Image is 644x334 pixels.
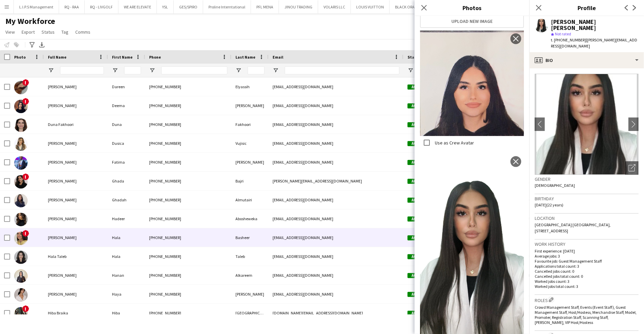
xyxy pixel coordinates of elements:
[269,228,403,247] div: [EMAIL_ADDRESS][DOMAIN_NAME]
[231,285,269,303] div: [PERSON_NAME]
[235,55,255,60] span: Last Name
[14,194,28,207] img: Ghadah Almutairi
[14,250,28,264] img: Hala Taleb
[251,0,279,13] button: PFL MENA
[14,0,59,13] button: L.I.P.S Management
[14,156,28,170] img: Fatima Mohammed
[59,0,85,13] button: RQ - RAA
[14,137,28,151] img: Dusica Vujisic
[535,269,639,274] p: Cancelled jobs count: 0
[19,28,37,36] a: Export
[535,241,639,247] h3: Work history
[14,119,28,132] img: Duna Fakhoori
[390,0,428,13] button: BLACK ORANGE
[3,28,18,36] a: View
[48,160,77,165] span: [PERSON_NAME]
[157,0,174,13] button: YSL
[22,79,29,86] span: !
[145,77,231,96] div: [PHONE_NUMBER]
[231,77,269,96] div: Elyassih
[408,273,428,278] span: Active
[14,269,28,283] img: Hanan Alkareem
[48,292,77,297] span: [PERSON_NAME]
[48,254,66,259] span: Hala Taleb
[408,103,428,108] span: Active
[14,288,28,302] img: Haya Nasser
[535,176,639,182] h3: Gender
[149,67,155,73] button: Open Filter Menu
[118,0,157,13] button: WE ARE ELEVATE
[108,172,145,190] div: Ghada
[535,254,639,259] p: Average jobs: 3
[535,215,639,221] h3: Location
[529,3,644,12] h3: Profile
[269,172,403,190] div: [PERSON_NAME][EMAIL_ADDRESS][DOMAIN_NAME]
[231,172,269,190] div: Bajri
[14,175,28,189] img: Ghada Bajri
[269,134,403,153] div: [EMAIL_ADDRESS][DOMAIN_NAME]
[174,0,203,13] button: GES/SPIRO
[408,160,428,165] span: Active
[535,296,639,303] h3: Roles
[38,41,46,49] app-action-btn: Export XLSX
[14,100,28,113] img: Deema Sajeeni
[59,28,71,36] a: Tag
[145,172,231,190] div: [PHONE_NUMBER]
[433,140,474,146] label: Use as Crew Avatar
[269,266,403,285] div: [EMAIL_ADDRESS][DOMAIN_NAME]
[535,202,563,207] span: [DATE] (22 years)
[48,122,74,127] span: Duna Fakhoori
[108,266,145,285] div: Hanan
[269,77,403,96] div: [EMAIL_ADDRESS][DOMAIN_NAME]
[22,98,29,105] span: !
[203,0,251,13] button: Proline Interntational
[48,273,77,278] span: [PERSON_NAME]
[415,3,529,12] h3: Photos
[145,285,231,303] div: [PHONE_NUMBER]
[279,0,318,13] button: JINOU TRADING
[112,55,133,60] span: First Name
[48,67,54,73] button: Open Filter Menu
[108,77,145,96] div: Dareen
[248,66,264,74] input: Last Name Filter Input
[408,254,428,259] span: Active
[48,84,77,89] span: [PERSON_NAME]
[408,216,428,222] span: Active
[269,191,403,209] div: [EMAIL_ADDRESS][DOMAIN_NAME]
[108,191,145,209] div: Ghadah
[535,274,639,279] p: Cancelled jobs total count: 0
[14,232,28,245] img: Hala Basheer
[5,29,15,35] span: View
[231,153,269,171] div: [PERSON_NAME]
[14,213,28,226] img: Hadeer Abosheweka
[48,197,77,202] span: [PERSON_NAME]
[231,96,269,115] div: [PERSON_NAME]
[108,247,145,266] div: Hala
[108,285,145,303] div: Haya
[231,266,269,285] div: Alkareem
[408,141,428,146] span: Active
[48,216,77,221] span: [PERSON_NAME]
[75,29,90,35] span: Comms
[625,161,639,175] div: Open photos pop-in
[145,304,231,322] div: [PHONE_NUMBER]
[408,67,414,73] button: Open Filter Menu
[408,235,428,240] span: Active
[273,55,283,60] span: Email
[555,31,571,36] span: Not rated
[5,16,55,26] span: My Workforce
[231,115,269,134] div: Fakhoori
[14,81,28,94] img: Dareen Elyassih
[269,96,403,115] div: [EMAIL_ADDRESS][DOMAIN_NAME]
[22,173,29,180] span: !
[145,96,231,115] div: [PHONE_NUMBER]
[48,103,77,108] span: [PERSON_NAME]
[408,122,428,127] span: Active
[285,66,399,74] input: Email Filter Input
[48,235,77,240] span: [PERSON_NAME]
[161,66,227,74] input: Phone Filter Input
[408,55,421,60] span: Status
[535,279,639,284] p: Worked jobs count: 3
[22,29,35,35] span: Export
[231,191,269,209] div: Almutairi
